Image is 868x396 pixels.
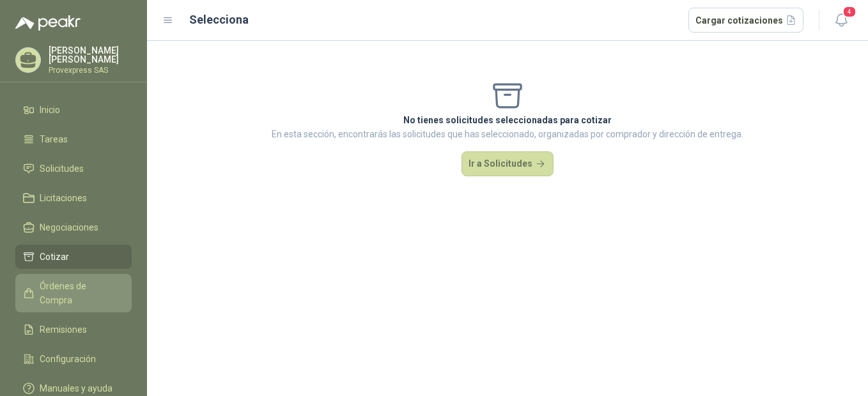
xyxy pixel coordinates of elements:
[830,9,853,32] button: 4
[15,317,132,342] a: Remisiones
[15,215,132,240] a: Negociaciones
[40,279,120,307] span: Órdenes de Compra
[40,352,96,366] span: Configuración
[272,113,743,127] p: No tienes solicitudes seleccionadas para cotizar
[40,191,87,205] span: Licitaciones
[272,127,743,141] p: En esta sección, encontrarás las solicitudes que has seleccionado, organizadas por comprador y di...
[40,220,98,234] span: Negociaciones
[15,127,132,151] a: Tareas
[40,162,84,176] span: Solicitudes
[49,46,132,64] p: [PERSON_NAME] [PERSON_NAME]
[15,186,132,210] a: Licitaciones
[189,11,249,29] h2: Selecciona
[15,156,132,181] a: Solicitudes
[15,347,132,371] a: Configuración
[40,250,69,264] span: Cotizar
[688,8,804,33] button: Cargar cotizaciones
[40,103,60,117] span: Inicio
[15,274,132,312] a: Órdenes de Compra
[40,381,112,395] span: Manuales y ayuda
[15,98,132,122] a: Inicio
[40,323,87,337] span: Remisiones
[40,132,68,146] span: Tareas
[461,151,554,177] button: Ir a Solicitudes
[15,245,132,269] a: Cotizar
[49,66,132,74] p: Provexpress SAS
[15,15,81,31] img: Logo peakr
[842,6,856,18] span: 4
